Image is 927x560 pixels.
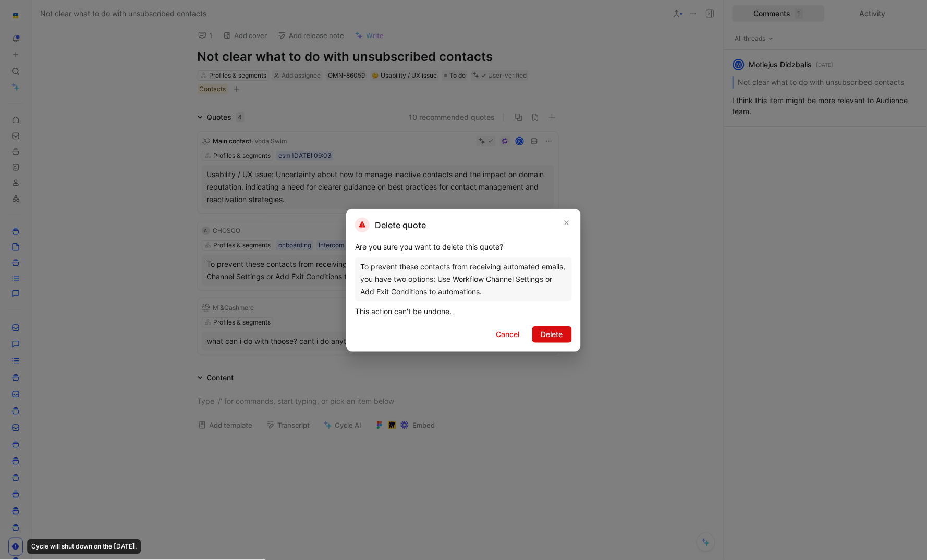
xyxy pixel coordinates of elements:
span: Cancel [496,328,519,341]
h2: Delete quote [355,218,426,232]
div: To prevent these contacts from receiving automated emails, you have two options: Use Workflow Cha... [360,260,567,298]
span: Delete [541,328,563,341]
button: Delete [532,326,572,343]
button: Cancel [487,326,528,343]
div: Cycle will shut down on the [DATE]. [27,540,141,554]
div: Are you sure you want to delete this quote? This action can't be undone. [355,241,572,318]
